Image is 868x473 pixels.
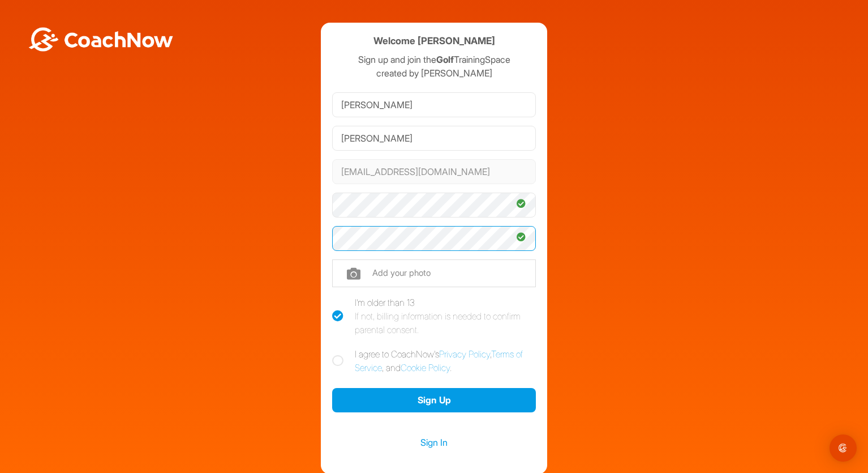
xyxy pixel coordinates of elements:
[355,296,536,336] div: I'm older than 13
[27,27,174,52] img: BwLJSsUCoWCh5upNqxVrqldRgqLPVwmV24tXu5FoVAoFEpwwqQ3VIfuoInZCoVCoTD4vwADAC3ZFMkVEQFDAAAAAElFTkSuQmCC
[332,347,536,374] label: I agree to CoachNow's , , and .
[355,309,536,336] div: If not, billing information is needed to confirm parental consent.
[332,53,536,66] p: Sign up and join the TrainingSpace
[439,348,490,360] a: Privacy Policy
[436,54,454,65] strong: Golf
[401,362,450,373] a: Cookie Policy
[332,92,536,117] input: First Name
[332,435,536,450] a: Sign In
[332,66,536,80] p: created by [PERSON_NAME]
[332,388,536,412] button: Sign Up
[332,159,536,184] input: Email
[373,34,495,48] h4: Welcome [PERSON_NAME]
[830,434,857,462] div: Open Intercom Messenger
[355,348,523,373] a: Terms of Service
[332,126,536,151] input: Last Name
